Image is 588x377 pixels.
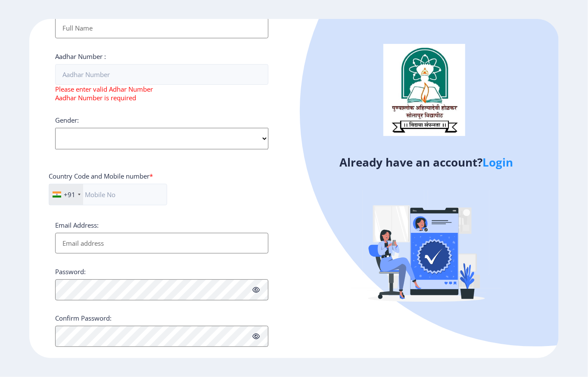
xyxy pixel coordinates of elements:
a: Login [482,155,513,170]
h4: Already have an account? [301,155,552,169]
label: Country Code and Mobile number [49,172,153,180]
label: Email Address: [55,221,99,229]
input: Full Name [55,18,268,38]
label: Confirm Password: [55,314,112,322]
span: Please enter valid Adhar Number [55,85,153,93]
label: Gender: [55,116,79,124]
label: Aadhar Number : [55,52,106,61]
input: Aadhar Number [55,64,268,85]
input: Email address [55,233,268,253]
img: logo [383,44,465,136]
div: +91 [64,190,75,199]
img: Verified-rafiki.svg [351,173,502,324]
div: India (भारत): +91 [49,184,83,205]
input: Mobile No [49,184,167,205]
label: Password: [55,267,86,276]
span: Aadhar Number is required [55,93,136,102]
